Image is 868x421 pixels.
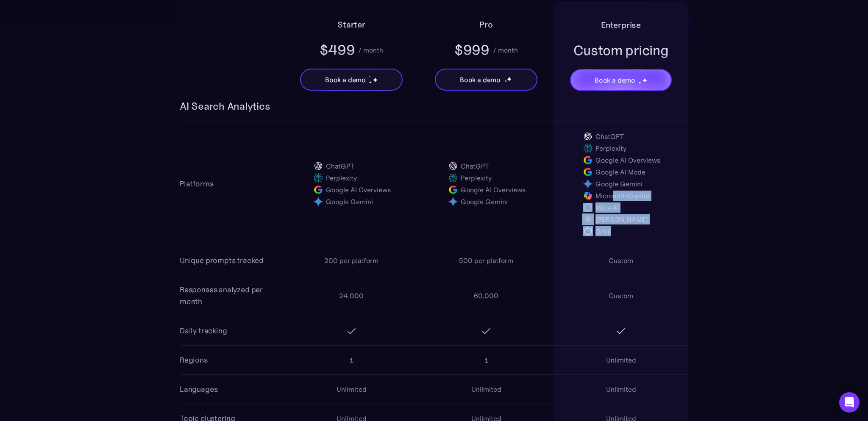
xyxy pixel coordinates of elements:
div: / month [493,45,518,55]
div: Daily tracking [180,325,227,337]
div: Google Gemini [326,197,373,207]
h2: Pro [479,18,492,31]
div: Grok [595,226,611,236]
div: Book a demo [325,75,366,85]
div: Regions [180,354,208,366]
div: 500 per platform [459,255,513,266]
div: Perplexity [326,173,357,183]
div: Unique prompts tracked [180,255,264,266]
img: star [638,81,641,84]
div: Unlimited [337,384,367,394]
div: 200 per platform [324,255,378,266]
div: Google AI Overviews [595,155,660,165]
h2: Starter [337,18,365,31]
div: Google Gemini [595,179,643,189]
div: Microsoft Copilot [595,191,650,201]
div: Open Intercom Messenger [839,392,860,413]
a: Book a demostarstarstar [435,69,537,91]
a: Book a demostarstarstar [300,69,403,91]
div: Google AI Overviews [326,185,391,195]
div: Google AI Overviews [461,185,526,195]
div: 1 [350,355,353,365]
div: $999 [454,41,490,59]
div: 1 [484,355,488,365]
div: Book a demo [460,75,501,85]
div: [PERSON_NAME] [595,214,648,224]
div: Book a demo [595,75,635,85]
div: Custom pricing [573,41,669,60]
img: star [504,80,507,83]
img: star [638,76,640,78]
div: Google Gemini [461,197,508,207]
div: ChatGPT [326,161,354,171]
img: star [369,76,370,77]
div: Meta AI [595,202,619,213]
div: Google AI Mode [595,167,645,177]
div: Custom [609,255,633,266]
div: Platforms [180,178,213,190]
div: 24,000 [339,291,364,301]
div: Responses analyzed per month [180,284,284,307]
div: Languages [180,383,217,395]
div: ChatGPT [595,131,624,141]
h3: AI Search Analytics [180,100,270,113]
h2: Enterprise [601,18,641,32]
img: star [642,78,648,83]
div: Perplexity [595,143,626,153]
div: $499 [320,41,355,59]
a: Book a demostarstarstar [570,69,672,91]
div: Unlimited [606,355,636,365]
div: / month [358,45,383,55]
div: ChatGPT [461,161,489,171]
div: Custom [609,291,633,301]
div: Unlimited [471,384,501,394]
img: star [504,77,506,78]
div: Unlimited [606,384,636,394]
img: star [373,77,378,83]
div: 60,000 [474,291,498,301]
img: star [506,76,512,82]
div: Perplexity [461,173,492,183]
img: star [369,81,372,84]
